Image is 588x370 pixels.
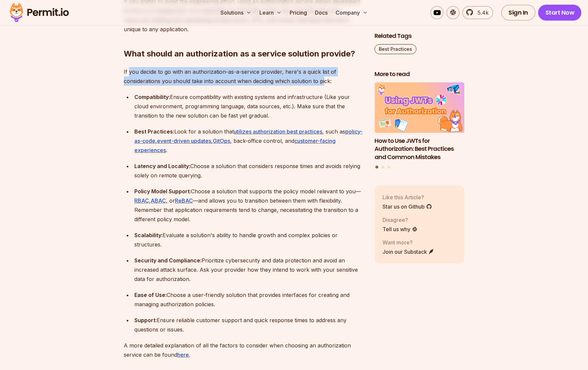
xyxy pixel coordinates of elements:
strong: Compatibility: [134,94,170,100]
a: Sign In [501,5,535,21]
a: GitOps [213,138,230,144]
div: Choose a solution that considers response times and avoids relying solely on remote querying. [134,161,364,180]
strong: Security and Compliance: [134,257,202,264]
a: Pricing [287,6,310,19]
h2: More to read [374,70,464,78]
button: Go to slide 2 [381,165,384,168]
a: Tell us why [382,225,418,233]
li: 1 of 3 [374,82,464,161]
img: Permit logo [7,1,72,24]
div: Choose a user-friendly solution that provides interfaces for creating and managing authorization ... [134,290,364,309]
strong: Scalability: [134,232,163,238]
button: Company [333,6,370,19]
a: RBAC [134,197,149,204]
img: How to Use JWTs for Authorization: Best Practices and Common Mistakes [374,82,464,133]
h2: What should an authorization as a service solution provide? [124,22,364,59]
div: Evaluate a solution's ability to handle growth and complex policies or structures. [134,231,364,249]
a: customer-facing experiences [134,138,336,153]
button: Learn [257,6,284,19]
a: ABAC [151,197,166,204]
a: Start Now [538,5,582,21]
strong: Support: [134,317,157,324]
a: How to Use JWTs for Authorization: Best Practices and Common MistakesHow to Use JWTs for Authoriz... [374,82,464,161]
a: utilizes authorization best practices [234,128,322,135]
p: A more detailed explanation of all the factors to consider when choosing an authorization service... [124,341,364,359]
p: Disagree? [382,216,418,224]
strong: Best Practices: [134,128,174,135]
a: Docs [312,6,330,19]
a: Best Practices [374,44,416,54]
strong: Policy Model Support: [134,188,191,195]
a: Join our Substack [382,247,434,255]
p: Like this Article? [382,193,432,201]
div: Ensure reliable customer support and quick response times to address any questions or issues. [134,316,364,334]
h3: How to Use JWTs for Authorization: Best Practices and Common Mistakes [374,137,464,161]
button: Go to slide 1 [375,165,378,168]
a: 5.4k [462,6,493,19]
a: Star us on Github [382,202,432,210]
button: Go to slide 3 [387,165,390,168]
p: If you decide to go with an authorization-as-a-service provider, here's a quick list of considera... [124,67,364,86]
a: event-driven updates [157,138,211,144]
div: Prioritize cybersecurity and data protection and avoid an increased attack surface. Ask your prov... [134,256,364,284]
div: Look for a solution that , such as , , , back-office control, and . [134,127,364,155]
strong: Ease of Use: [134,292,167,298]
p: Want more? [382,238,434,246]
strong: Latency and Locality: [134,163,190,169]
div: Ensure compatibility with existing systems and infrastructure (Like your cloud environment, progr... [134,92,364,120]
button: Solutions [218,6,254,19]
div: Choose a solution that supports the policy model relevant to you— , , or —and allows you to trans... [134,187,364,224]
div: Posts [374,82,464,169]
span: 5.4k [474,9,489,17]
a: ReBAC [175,197,193,204]
h2: Related Tags [374,32,464,40]
a: policy-as-code [134,128,363,144]
a: here [177,351,189,358]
